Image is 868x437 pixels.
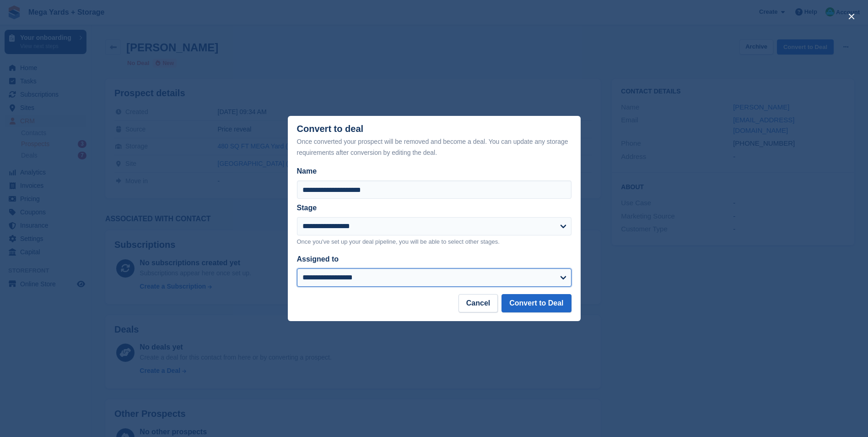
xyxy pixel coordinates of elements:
[297,124,571,158] div: Convert to deal
[844,9,859,24] button: close
[501,294,571,312] button: Convert to Deal
[297,136,571,158] div: Once converted your prospect will be removed and become a deal. You can update any storage requir...
[458,294,498,312] button: Cancel
[297,255,339,263] label: Assigned to
[297,166,571,177] label: Name
[297,204,317,212] label: Stage
[297,237,571,246] p: Once you've set up your deal pipeline, you will be able to select other stages.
